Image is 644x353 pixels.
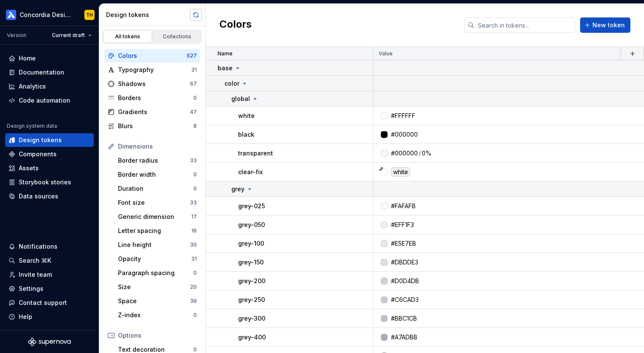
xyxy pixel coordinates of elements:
div: Design tokens [19,136,62,144]
div: Options [118,331,197,340]
div: Help [19,313,32,321]
h2: Colors [219,17,252,33]
div: Generic dimension [118,212,191,221]
div: Code automation [19,96,70,105]
svg: Supernova Logo [28,338,71,346]
div: Design system data [7,123,57,129]
div: 47 [190,109,197,115]
p: white [238,112,255,120]
a: Data sources [5,189,94,203]
div: 0 [193,346,197,353]
img: 710ec17d-181e-451d-af14-9a91d01c304b.png [6,10,16,20]
a: Space39 [115,294,200,308]
span: Current draft [52,32,85,39]
p: grey [231,185,244,193]
p: grey-100 [238,239,264,248]
a: Documentation [5,66,94,79]
div: 0 [193,312,197,319]
input: Search in tokens... [474,17,575,33]
div: Z-index [118,311,193,319]
div: 17 [191,213,197,220]
div: #EFF1F3 [391,221,414,229]
div: #E5E7EB [391,239,416,248]
div: 0 [193,95,197,101]
div: Paragraph spacing [118,269,193,277]
a: Analytics [5,80,94,93]
a: Z-index0 [115,308,200,322]
div: Assets [19,164,39,172]
div: Colors [118,52,187,60]
div: #000000 [391,130,418,139]
button: Notifications [5,240,94,253]
div: Home [19,54,36,63]
div: Design tokens [106,11,190,19]
div: Border width [118,170,193,179]
div: Invite team [19,270,52,279]
div: Documentation [19,68,64,77]
p: color [224,79,239,88]
div: / [419,149,421,158]
div: Line height [118,241,190,249]
div: #DBDDE3 [391,258,418,267]
div: Concordia Design System [20,11,74,19]
a: Generic dimension17 [115,210,200,224]
p: Value [379,50,393,57]
div: 0 [193,171,197,178]
div: Search ⌘K [19,256,51,265]
a: Assets [5,161,94,175]
div: #BBC1CB [391,314,417,323]
div: 0 [193,270,197,276]
a: Code automation [5,94,94,107]
a: Design tokens [5,133,94,147]
a: Paragraph spacing0 [115,266,200,280]
p: transparent [238,149,273,158]
p: base [218,64,233,72]
a: Shadows67 [104,77,200,91]
button: New token [580,17,630,33]
div: Blurs [118,122,193,130]
button: Concordia Design SystemTH [2,6,97,24]
p: grey-150 [238,258,264,267]
a: Borders0 [104,91,200,105]
p: Name [218,50,233,57]
div: Letter spacing [118,227,191,235]
div: #A7ADBB [391,333,417,342]
button: Search ⌘K [5,254,94,267]
a: Home [5,52,94,65]
div: Data sources [19,192,58,201]
div: 33 [190,199,197,206]
a: Typography31 [104,63,200,77]
a: Storybook stories [5,175,94,189]
p: grey-200 [238,277,265,285]
p: grey-050 [238,221,265,229]
div: 527 [187,52,197,59]
div: 0% [422,149,431,158]
div: Collections [156,33,198,40]
div: 20 [190,284,197,290]
div: Size [118,283,190,291]
div: TH [86,11,93,18]
div: Border radius [118,156,190,165]
div: 0 [193,185,197,192]
a: Border radius33 [115,154,200,167]
a: Letter spacing16 [115,224,200,238]
div: #C6CAD3 [391,296,419,304]
div: Dimensions [118,142,197,151]
a: Opacity31 [115,252,200,266]
div: Settings [19,284,43,293]
div: 31 [191,255,197,262]
div: Borders [118,94,193,102]
p: grey-300 [238,314,265,323]
div: Storybook stories [19,178,71,187]
p: global [231,95,250,103]
div: Version [7,32,26,39]
a: Components [5,147,94,161]
div: Font size [118,198,190,207]
div: Typography [118,66,191,74]
a: Line height30 [115,238,200,252]
a: Gradients47 [104,105,200,119]
div: Analytics [19,82,46,91]
div: Space [118,297,190,305]
div: Notifications [19,242,57,251]
div: #000000 [391,149,418,158]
